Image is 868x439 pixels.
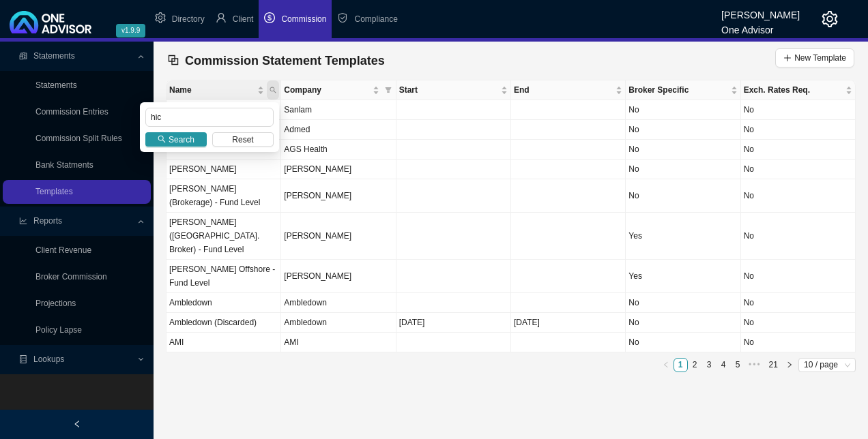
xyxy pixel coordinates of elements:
[233,14,254,24] span: Client
[169,133,194,147] span: Search
[703,359,716,372] a: 3
[354,14,397,24] span: Compliance
[35,325,82,335] a: Policy Lapse
[35,134,122,143] a: Commission Split Rules
[731,358,745,372] li: 5
[167,313,281,333] td: Ambledown (Discarded)
[663,361,669,368] span: left
[19,355,27,363] span: database
[10,11,91,33] img: 2df55531c6924b55f21c4cf5d4484680-logo-light.svg
[626,333,740,352] td: No
[35,245,91,255] a: Client Revenue
[659,358,674,372] li: Previous Page
[396,313,511,333] td: [DATE]
[741,120,856,140] td: No
[741,260,856,293] td: No
[145,132,207,147] button: Search
[783,358,797,372] button: right
[717,358,731,372] li: 4
[155,12,166,23] span: setting
[741,313,856,333] td: No
[626,260,740,293] td: Yes
[514,83,613,97] span: End
[264,12,275,23] span: dollar
[284,271,351,281] span: [PERSON_NAME]
[804,359,850,372] span: 10 / page
[284,298,327,307] span: Ambledown
[185,54,385,67] span: Commission Statement Templates
[284,164,351,174] span: [PERSON_NAME]
[35,80,77,90] a: Statements
[33,354,64,364] span: Lookups
[741,213,856,260] td: No
[35,272,107,282] a: Broker Commission
[745,358,764,372] li: Next 5 Pages
[511,80,626,100] th: End
[674,359,687,372] a: 1
[741,293,856,313] td: No
[626,100,740,120] td: No
[745,358,764,372] span: •••
[167,80,281,100] th: Name
[267,80,279,100] span: search
[628,83,727,97] span: Broker Specific
[626,120,740,140] td: No
[35,160,93,170] a: Bank Statments
[19,217,27,225] span: line-chart
[786,361,793,368] span: right
[626,213,740,260] td: Yes
[167,54,179,66] span: block
[741,333,856,352] td: No
[232,133,253,147] span: Reset
[721,3,800,18] div: [PERSON_NAME]
[626,179,740,213] td: No
[798,358,856,372] div: Page Size
[33,216,62,226] span: Reports
[741,160,856,179] td: No
[33,51,75,61] span: Statements
[688,358,702,372] li: 2
[35,187,73,196] a: Templates
[158,135,166,143] span: search
[284,105,312,115] span: Sanlam
[732,359,744,372] a: 5
[659,358,674,372] button: left
[794,51,846,65] span: New Template
[284,125,310,134] span: Admed
[73,420,81,428] span: left
[741,140,856,160] td: No
[721,18,800,33] div: One Advisor
[167,160,281,179] td: [PERSON_NAME]
[337,12,348,23] span: safety
[741,80,856,100] th: Exch. Rates Req.
[822,11,838,27] span: setting
[284,191,351,200] span: [PERSON_NAME]
[626,160,740,179] td: No
[116,24,145,37] span: v1.9.9
[284,145,327,154] span: AGS Health
[399,83,498,97] span: Start
[169,83,255,97] span: Name
[744,83,843,97] span: Exch. Rates Req.
[764,358,783,372] li: 21
[281,80,396,100] th: Company
[741,100,856,120] td: No
[511,313,626,333] td: [DATE]
[775,48,854,67] button: New Template
[284,337,298,347] span: AMI
[212,132,274,147] button: Reset
[167,213,281,260] td: [PERSON_NAME] ([GEOGRAPHIC_DATA]. Broker) - Fund Level
[626,313,740,333] td: No
[145,108,274,127] input: Search Name
[281,14,326,24] span: Commission
[385,87,392,93] span: filter
[284,83,369,97] span: Company
[741,179,856,213] td: No
[284,231,351,241] span: [PERSON_NAME]
[19,52,27,60] span: reconciliation
[382,80,394,100] span: filter
[35,107,108,117] a: Commission Entries
[783,358,797,372] li: Next Page
[626,293,740,313] td: No
[626,140,740,160] td: No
